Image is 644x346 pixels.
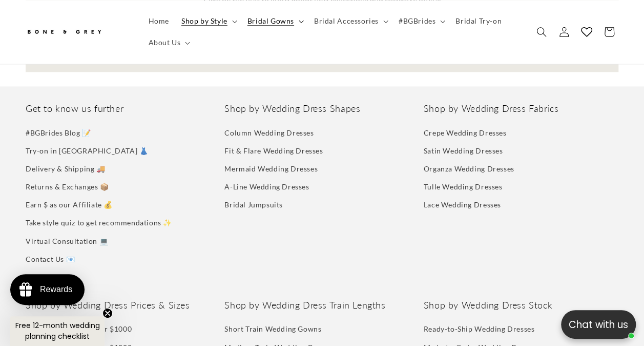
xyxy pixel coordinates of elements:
[561,310,636,339] button: Open chatbox
[449,10,508,32] a: Bridal Try-on
[142,10,175,32] a: Home
[26,142,148,160] a: Try-on in [GEOGRAPHIC_DATA] 👗
[26,160,106,178] a: Delivery & Shipping 🚚
[15,320,100,341] span: Free 12-month wedding planning checklist
[26,299,220,311] h2: Shop by Wedding Dress Prices & Sizes
[10,316,105,346] div: Free 12-month wedding planning checklistClose teaser
[224,103,419,114] h2: Shop by Wedding Dress Shapes
[224,299,419,311] h2: Shop by Wedding Dress Train Lengths
[424,142,503,160] a: Satin Wedding Dresses
[142,32,195,53] summary: About Us
[181,16,227,26] span: Shop by Style
[314,16,379,26] span: Bridal Accessories
[26,196,113,214] a: Earn $ as our Affiliate 💰
[175,10,241,32] summary: Shop by Style
[26,250,75,268] a: Contact Us 📧
[26,214,172,232] a: Take style quiz to get recommendations ✨
[149,16,169,26] span: Home
[224,196,283,214] a: Bridal Jumpsuits
[26,232,108,250] a: Virtual Consultation 💻
[247,16,294,26] span: Bridal Gowns
[561,317,636,332] p: Chat with us
[308,10,392,32] summary: Bridal Accessories
[26,103,220,114] h2: Get to know us further
[26,126,91,142] a: #BGBrides Blog 📝
[424,322,534,337] a: Ready-to-Ship Wedding Dresses
[224,142,323,160] a: Fit & Flare Wedding Dresses
[40,285,72,294] div: Rewards
[149,38,181,47] span: About Us
[224,160,318,178] a: Mermaid Wedding Dresses
[224,126,314,142] a: Column Wedding Dresses
[241,10,308,32] summary: Bridal Gowns
[22,20,132,44] a: Bone and Grey Bridal
[424,299,618,311] h2: Shop by Wedding Dress Stock
[224,322,321,337] a: Short Train Wedding Gowns
[424,196,501,214] a: Lace Wedding Dresses
[392,10,449,32] summary: #BGBrides
[26,24,102,41] img: Bone and Grey Bridal
[26,178,109,196] a: Returns & Exchanges 📦
[530,21,553,43] summary: Search
[424,126,507,142] a: Crepe Wedding Dresses
[424,178,503,196] a: Tulle Wedding Dresses
[455,16,502,26] span: Bridal Try-on
[224,178,309,196] a: A-Line Wedding Dresses
[424,103,618,114] h2: Shop by Wedding Dress Fabrics
[399,16,435,26] span: #BGBrides
[424,160,514,178] a: Organza Wedding Dresses
[102,308,113,318] button: Close teaser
